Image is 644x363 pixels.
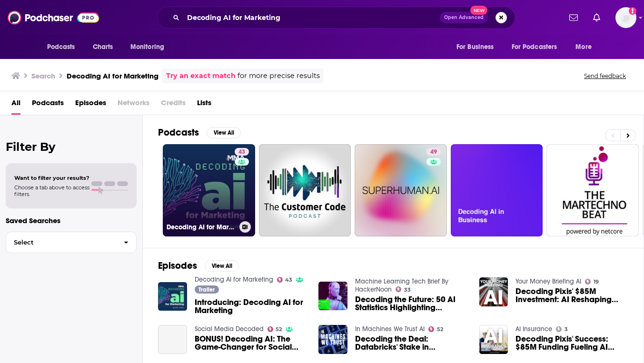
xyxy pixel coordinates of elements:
[40,38,88,56] button: open menu
[450,38,506,56] button: open menu
[158,260,239,272] a: EpisodesView All
[195,298,307,314] a: Introducing: Decoding AI for Marketing
[87,38,119,56] a: Charts
[158,127,199,138] h2: Podcasts
[14,175,89,181] span: Want to filter your results?
[31,71,55,80] h3: Search
[195,275,273,284] a: Decoding AI for Marketing
[195,335,307,351] span: BONUS! Decoding AI: The Game-Changer for Social Media Marketing + AI Ascend Challenge [DATE]-[DATE]
[440,12,488,23] button: Open AdvancedNew
[195,335,307,351] a: BONUS! Decoding AI: The Game-Changer for Social Media Marketing + AI Ascend Challenge June 19-21s...
[585,279,599,285] a: 19
[355,325,425,333] a: In Machines We Trust AI
[615,7,636,28] button: Show profile menu
[355,277,448,294] a: Machine Learning Tech Brief By HackerNoon
[437,327,443,332] span: 52
[32,95,64,115] a: Podcasts
[589,10,604,26] a: Show notifications dropdown
[355,295,468,312] span: Decoding the Future: 50 AI Statistics Highlighting Marketing's Transformation In [DATE]
[14,184,89,197] span: Choose a tab above to access filters.
[512,40,557,54] span: For Podcasters
[6,216,137,225] p: Saved Searches
[167,223,236,231] h3: Decoding AI for Marketing
[277,277,293,283] a: 43
[629,7,636,15] svg: Add a profile image
[157,7,515,29] div: Search podcasts, credits, & more...
[197,95,211,115] a: Lists
[404,288,411,292] span: 33
[594,280,599,284] span: 19
[575,40,592,54] span: More
[444,15,484,20] span: Open Advanced
[355,335,468,351] a: Decoding the Deal: Databricks' Stake in Hightouch's $38M Round for AI Marketing
[93,40,113,54] span: Charts
[396,286,411,292] a: 33
[207,127,241,138] button: View All
[430,147,437,157] span: 49
[158,325,187,354] a: BONUS! Decoding AI: The Game-Changer for Social Media Marketing + AI Ascend Challenge June 19-21s...
[515,277,581,285] a: Your Money Briefing AI
[195,325,264,333] a: Social Media Decoded
[238,147,245,157] span: 43
[615,7,636,28] span: Logged in as cmand-c
[565,327,568,332] span: 3
[6,239,116,245] span: Select
[426,148,441,156] a: 49
[565,10,582,26] a: Show notifications dropdown
[456,40,494,54] span: For Business
[124,38,177,56] button: open menu
[75,95,106,115] span: Episodes
[515,325,552,333] a: AI Insurance
[428,326,443,332] a: 52
[515,287,628,304] a: Decoding Pixis' $85M Investment: AI Reshaping Marketing Frontiers
[158,260,197,272] h2: Episodes
[238,70,320,81] span: for more precise results
[318,325,347,354] img: Decoding the Deal: Databricks' Stake in Hightouch's $38M Round for AI Marketing
[505,38,571,56] button: open menu
[6,140,137,154] h2: Filter By
[318,282,347,311] img: Decoding the Future: 50 AI Statistics Highlighting Marketing's Transformation In 2023
[161,95,186,115] span: Credits
[556,326,568,332] a: 3
[615,7,636,28] img: User Profile
[515,335,628,351] a: Decoding Pixis' Success: $85M Funding Fueling AI Marketing Excellence
[470,6,487,15] span: New
[183,10,440,25] input: Search podcasts, credits, & more...
[67,71,159,80] h3: Decoding AI for Marketing
[276,327,282,332] span: 52
[479,277,508,306] img: Decoding Pixis' $85M Investment: AI Reshaping Marketing Frontiers
[569,38,604,56] button: open menu
[158,282,187,311] img: Introducing: Decoding AI for Marketing
[205,260,239,272] button: View All
[11,95,20,115] a: All
[118,95,149,115] span: Networks
[158,127,241,138] a: PodcastsView All
[581,72,629,80] button: Send feedback
[355,335,468,351] span: Decoding the Deal: Databricks' Stake in [GEOGRAPHIC_DATA]'s $38M Round for AI Marketing
[130,40,164,54] span: Monitoring
[6,232,137,253] button: Select
[8,9,99,27] img: Podchaser - Follow, Share and Rate Podcasts
[235,148,249,156] a: 43
[198,287,215,293] span: Trailer
[285,278,292,282] span: 43
[479,325,508,354] img: Decoding Pixis' Success: $85M Funding Fueling AI Marketing Excellence
[163,144,255,236] a: 43Decoding AI for Marketing
[47,40,75,54] span: Podcasts
[355,295,468,312] a: Decoding the Future: 50 AI Statistics Highlighting Marketing's Transformation In 2023
[355,144,447,236] a: 49
[166,70,236,81] a: Try an exact match
[268,326,282,332] a: 52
